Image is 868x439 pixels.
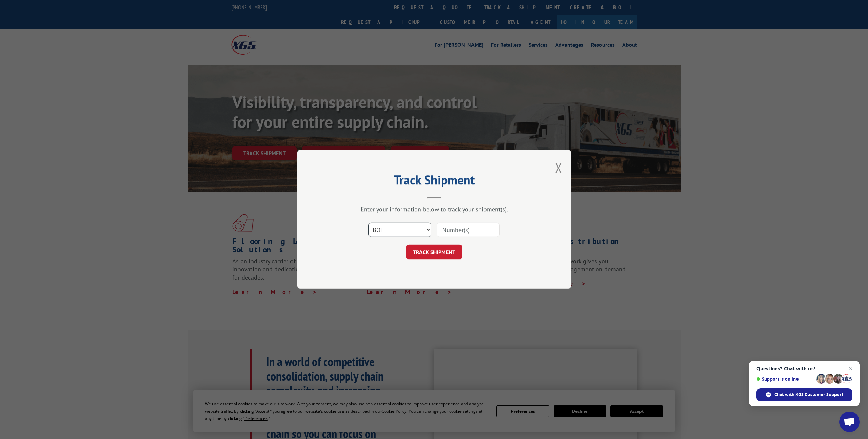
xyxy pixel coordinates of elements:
div: Open chat [839,412,860,432]
button: TRACK SHIPMENT [406,245,462,260]
span: Questions? Chat with us! [756,366,852,371]
button: Close modal [555,159,562,177]
span: Support is online [756,376,814,382]
div: Enter your information below to track your shipment(s). [332,205,537,213]
div: Chat with XGS Customer Support [756,388,852,401]
h2: Track Shipment [332,175,537,188]
span: Close chat [846,364,855,373]
span: Chat with XGS Customer Support [774,391,843,398]
input: Number(s) [437,223,500,237]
